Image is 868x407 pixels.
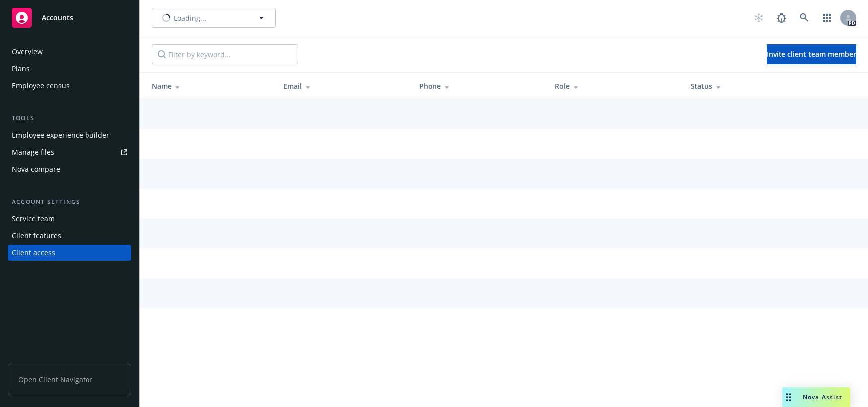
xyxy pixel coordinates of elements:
[749,8,769,28] a: Start snowing
[152,8,276,28] button: Loading...
[794,8,814,28] a: Search
[555,81,675,91] div: Role
[152,44,298,64] input: Filter by keyword...
[152,81,267,91] div: Name
[8,245,131,261] a: Client access
[817,8,837,28] a: Switch app
[8,197,131,207] div: Account settings
[767,44,856,64] button: Invite client team member
[12,78,70,94] div: Employee census
[12,127,109,143] div: Employee experience builder
[8,127,131,143] a: Employee experience builder
[174,13,206,23] span: Loading...
[782,387,850,407] button: Nova Assist
[283,81,403,91] div: Email
[12,44,43,60] div: Overview
[782,387,795,407] div: Drag to move
[691,81,810,91] div: Status
[767,49,856,59] span: Invite client team member
[772,8,791,28] a: Report a Bug
[8,61,131,77] a: Plans
[8,161,131,177] a: Nova compare
[12,161,60,177] div: Nova compare
[12,61,30,77] div: Plans
[8,144,131,160] a: Manage files
[8,211,131,227] a: Service team
[42,14,73,22] span: Accounts
[12,211,55,227] div: Service team
[12,144,54,160] div: Manage files
[8,44,131,60] a: Overview
[803,393,842,401] span: Nova Assist
[8,78,131,94] a: Employee census
[12,245,55,261] div: Client access
[419,81,539,91] div: Phone
[12,228,61,244] div: Client features
[8,113,131,123] div: Tools
[8,228,131,244] a: Client features
[8,364,131,395] span: Open Client Navigator
[8,4,131,32] a: Accounts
